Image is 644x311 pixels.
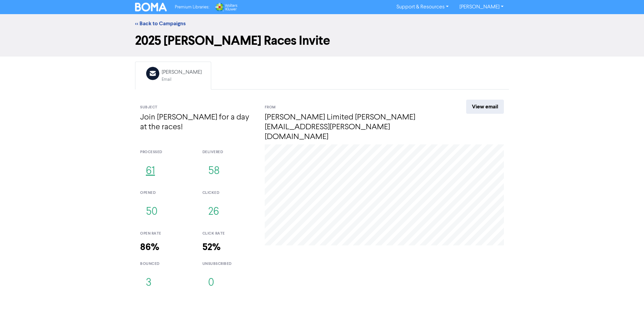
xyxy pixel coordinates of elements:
button: 50 [140,201,163,223]
button: 0 [202,272,220,294]
h4: Join [PERSON_NAME] for a day at the races! [140,113,255,132]
iframe: Chat Widget [610,279,644,311]
img: Wolters Kluwer [215,3,237,11]
button: 26 [202,201,225,223]
button: 58 [202,160,225,182]
div: From [265,105,442,110]
h4: [PERSON_NAME] Limited [PERSON_NAME][EMAIL_ADDRESS][PERSON_NAME][DOMAIN_NAME] [265,113,442,142]
div: clicked [202,190,255,196]
a: [PERSON_NAME] [454,2,509,12]
button: 61 [140,160,161,182]
a: << Back to Campaigns [135,20,186,27]
a: Support & Resources [391,2,454,12]
div: processed [140,149,192,155]
a: View email [466,100,504,114]
span: Premium Libraries: [175,5,209,9]
img: BOMA Logo [135,3,167,11]
div: bounced [140,261,192,267]
div: click rate [202,231,255,237]
button: 3 [140,272,157,294]
h1: 2025 [PERSON_NAME] Races Invite [135,33,509,48]
div: open rate [140,231,192,237]
div: delivered [202,149,255,155]
div: opened [140,190,192,196]
div: unsubscribed [202,261,255,267]
div: Email [162,76,202,83]
div: [PERSON_NAME] [162,68,202,76]
strong: 86% [140,241,159,253]
div: Subject [140,105,255,110]
strong: 52% [202,241,221,253]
